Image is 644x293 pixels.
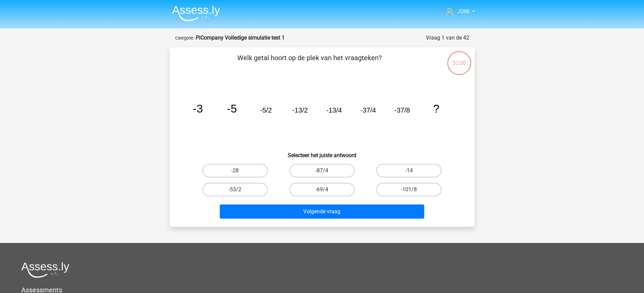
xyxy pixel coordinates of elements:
[181,147,464,158] h6: Selecteer het juiste antwoord
[193,102,203,115] tspan: -3
[260,106,272,114] tspan: -5/2
[172,5,220,21] img: Assessly
[202,164,268,177] label: -28
[457,8,469,15] span: JONI
[326,106,342,114] tspan: -13/4
[181,53,438,73] p: Welk getal hoort op de plek van het vraagteken?
[196,34,285,41] strong: PiCompany Volledige simulatie test 1
[289,164,355,177] label: -87/4
[426,34,469,42] div: Vraag 1 van de 42
[376,164,442,177] label: -14
[227,102,237,115] tspan: -5
[394,106,410,114] tspan: -37/8
[443,7,477,16] a: JONI
[433,102,439,115] tspan: ?
[175,35,194,41] small: Categorie:
[447,50,472,67] div: 32:00
[202,183,268,196] label: -53/2
[360,106,376,114] tspan: -37/4
[289,183,355,196] label: -69/4
[376,183,442,196] label: -101/8
[220,204,424,219] button: Volgende vraag
[21,262,69,278] img: Assessly logo
[292,106,308,114] tspan: -13/2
